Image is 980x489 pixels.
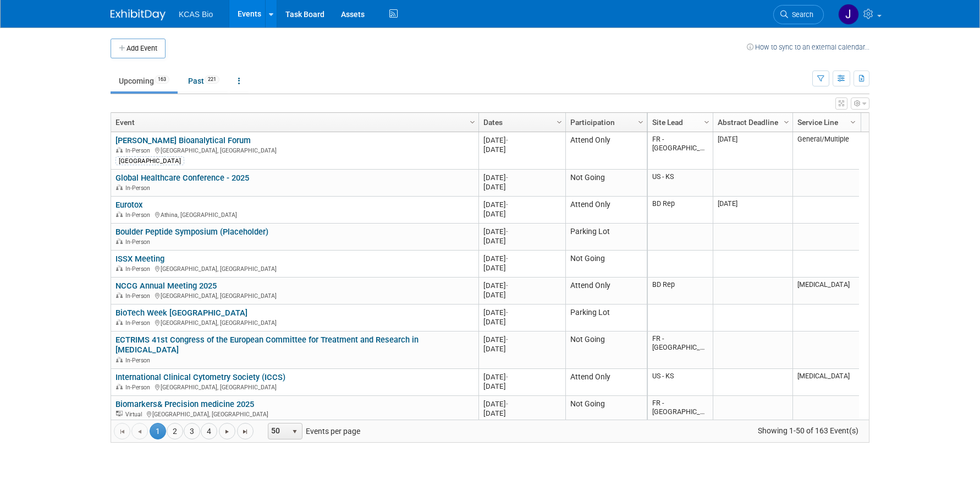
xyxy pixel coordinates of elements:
[184,423,200,439] a: 3
[483,317,560,327] div: [DATE]
[506,308,508,317] span: -
[483,145,560,154] div: [DATE]
[636,118,645,127] span: Column Settings
[648,396,713,423] td: FR - [GEOGRAPHIC_DATA]
[506,227,508,236] span: -
[747,43,869,51] a: How to sync to an external calendar...
[223,427,232,436] span: Go to the next page
[115,145,474,155] div: [GEOGRAPHIC_DATA], [GEOGRAPHIC_DATA]
[254,423,371,439] span: Events per page
[506,173,508,182] span: -
[115,409,474,419] div: [GEOGRAPHIC_DATA], [GEOGRAPHIC_DATA]
[483,236,560,246] div: [DATE]
[116,265,123,271] img: In-Person Event
[506,254,508,263] span: -
[792,369,859,396] td: [MEDICAL_DATA]
[115,200,142,210] a: Eurotox
[116,411,123,416] img: Virtual Event
[713,132,792,170] td: [DATE]
[849,118,857,127] span: Column Settings
[648,197,713,224] td: BD Rep
[468,118,477,127] span: Column Settings
[797,113,852,132] a: Service Line
[483,372,560,382] div: [DATE]
[111,70,178,91] a: Upcoming163
[150,423,166,439] span: 1
[111,9,166,20] img: ExhibitDay
[125,184,153,192] span: In-Person
[565,170,647,197] td: Not Going
[125,292,153,300] span: In-Person
[483,344,560,354] div: [DATE]
[115,227,268,237] a: Boulder Peptide Symposium (Placeholder)
[838,4,859,25] img: Jason Hannah
[483,308,560,317] div: [DATE]
[506,200,508,209] span: -
[718,113,785,132] a: Abstract Deadline
[570,113,640,132] a: Participation
[483,113,558,132] a: Dates
[565,278,647,305] td: Attend Only
[648,332,713,369] td: FR - [GEOGRAPHIC_DATA]
[115,135,251,145] a: [PERSON_NAME] Bioanalytical Forum
[114,423,130,439] a: Go to the first page
[773,5,824,24] a: Search
[635,113,647,129] a: Column Settings
[116,211,123,217] img: In-Person Event
[702,118,711,127] span: Column Settings
[115,113,471,132] a: Event
[467,113,479,129] a: Column Settings
[237,423,254,439] a: Go to the last page
[241,427,250,436] span: Go to the last page
[268,423,287,439] span: 50
[565,396,647,423] td: Not Going
[506,400,508,408] span: -
[125,357,153,364] span: In-Person
[555,118,564,127] span: Column Settings
[506,335,508,344] span: -
[290,427,299,436] span: select
[115,156,184,165] div: [GEOGRAPHIC_DATA]
[483,263,560,273] div: [DATE]
[115,173,249,183] a: Global Healthcare Conference - 2025
[565,224,647,251] td: Parking Lot
[115,335,419,355] a: ECTRIMS 41st Congress of the European Committee for Treatment and Research in [MEDICAL_DATA]
[125,319,153,327] span: In-Person
[116,357,123,362] img: In-Person Event
[554,113,566,129] a: Column Settings
[483,254,560,263] div: [DATE]
[118,427,126,436] span: Go to the first page
[201,423,217,439] a: 4
[179,10,213,19] span: KCAS Bio
[125,384,153,391] span: In-Person
[115,254,164,264] a: ISSX Meeting
[483,335,560,344] div: [DATE]
[483,227,560,236] div: [DATE]
[792,278,859,305] td: [MEDICAL_DATA]
[483,409,560,418] div: [DATE]
[125,265,153,273] span: In-Person
[116,184,123,190] img: In-Person Event
[565,305,647,332] td: Parking Lot
[648,132,713,170] td: FR - [GEOGRAPHIC_DATA]
[788,10,813,19] span: Search
[847,113,860,129] a: Column Settings
[565,132,647,170] td: Attend Only
[483,135,560,145] div: [DATE]
[125,147,153,154] span: In-Person
[115,372,285,382] a: International Clinical Cytometry Society (ICCS)
[115,291,474,300] div: [GEOGRAPHIC_DATA], [GEOGRAPHIC_DATA]
[782,118,791,127] span: Column Settings
[115,264,474,273] div: [GEOGRAPHIC_DATA], [GEOGRAPHIC_DATA]
[483,290,560,300] div: [DATE]
[125,211,153,219] span: In-Person
[483,209,560,219] div: [DATE]
[115,399,254,409] a: Biomarkers& Precision medicine 2025
[483,200,560,209] div: [DATE]
[483,173,560,182] div: [DATE]
[135,427,144,436] span: Go to the previous page
[565,332,647,369] td: Not Going
[648,170,713,197] td: US - KS
[748,423,869,438] span: Showing 1-50 of 163 Event(s)
[116,147,123,153] img: In-Person Event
